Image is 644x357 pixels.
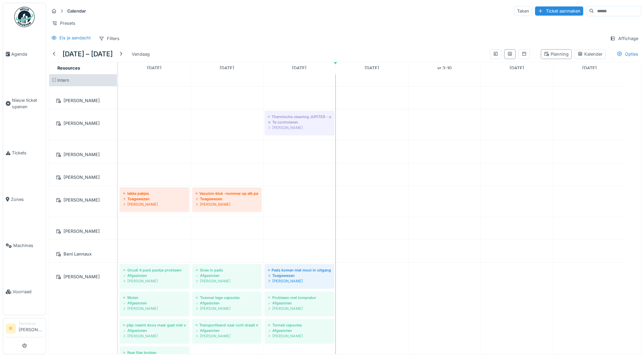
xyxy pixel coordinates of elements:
div: p&p neemt doos maar gaat niet verder [123,322,186,328]
div: [PERSON_NAME] [196,202,258,207]
div: Molen [123,295,186,300]
a: 3 oktober 2025 [436,63,453,73]
a: 29 september 2025 [145,63,163,73]
a: Tickets [3,130,46,176]
div: [PERSON_NAME] [53,273,113,281]
div: lekke pakjes [123,191,186,196]
div: Eis je aandacht [59,35,91,41]
div: [PERSON_NAME] [123,306,186,311]
div: [PERSON_NAME] [53,96,113,105]
li: IK [6,323,16,334]
div: Afgesloten [123,328,186,333]
div: Thermische cleaning JUPITER - op woe 1/10 [268,114,331,119]
div: Affichage [607,34,641,43]
div: [PERSON_NAME] [268,278,331,284]
div: Afgesloten [196,273,258,278]
div: [PERSON_NAME] [123,278,186,284]
div: Toegewezen [123,196,186,202]
div: [PERSON_NAME] [53,196,113,204]
div: Kalender [577,51,603,57]
div: Afgesloten [268,328,331,333]
div: Filters [96,34,123,43]
span: Intern [57,78,69,83]
div: [PERSON_NAME] [268,333,331,339]
div: [PERSON_NAME] [123,333,186,339]
span: Voorraad [13,288,43,295]
div: Gnudi 4 pack packje probleem [123,267,186,273]
span: Machines [13,242,43,249]
div: Afgesloten [196,328,258,333]
div: Toegewezen [268,273,331,278]
a: Machines [3,223,46,269]
span: Agenda [11,51,43,57]
a: Voorraad [3,269,46,315]
div: Technicus [19,321,43,326]
div: [PERSON_NAME] [123,202,186,207]
div: Afgesloten [123,273,186,278]
div: Taken [514,6,532,16]
a: Agenda [3,31,46,77]
div: Vandaag [129,50,152,59]
a: 1 oktober 2025 [290,63,308,73]
div: Probleem met tompratur [268,295,331,300]
a: 2 oktober 2025 [363,63,381,73]
div: Opties [614,49,641,59]
span: Nieuw ticket openen [12,97,43,110]
img: Badge_color-CXgf-gQk.svg [14,7,35,27]
div: Presets [49,18,78,28]
div: Transportband naar corti draait niet [196,322,258,328]
div: [PERSON_NAME] [53,119,113,128]
span: Resources [57,65,80,71]
div: Afgesloten [123,300,186,306]
div: Toevoer lege capsules [196,295,258,300]
div: [PERSON_NAME] [196,306,258,311]
div: [PERSON_NAME] [53,173,113,182]
a: Zones [3,176,46,222]
div: [PERSON_NAME] [268,306,331,311]
a: 4 oktober 2025 [508,63,526,73]
div: Afgesloten [268,300,331,306]
div: [PERSON_NAME] [53,150,113,159]
div: Afgesloten [196,300,258,306]
a: Nieuw ticket openen [3,77,46,130]
strong: Calendar [65,8,89,14]
div: Toegewezen [196,196,258,202]
div: Beni Lannaux [53,250,113,258]
a: 30 september 2025 [218,63,236,73]
div: Pads komen niet mooi in uitgangsband naar esapack [268,267,331,273]
h5: [DATE] – [DATE] [62,50,113,58]
li: [PERSON_NAME] [19,321,43,336]
div: Ticket aanmaken [535,6,583,16]
div: Turned capsules [268,322,331,328]
span: Zones [11,196,43,203]
div: [PERSON_NAME] [196,333,258,339]
div: Planning [544,51,569,57]
a: IK Technicus[PERSON_NAME] [6,321,43,337]
div: [PERSON_NAME] [196,278,258,284]
div: Te controleren [268,119,331,125]
div: [PERSON_NAME] [268,125,331,130]
div: Snee in pads [196,267,258,273]
div: Rear flap broken [123,350,186,355]
span: Tickets [12,150,43,156]
div: Vacuüm-klok -nummer op elk pakje printen [196,191,258,196]
div: [PERSON_NAME] [53,227,113,236]
a: 5 oktober 2025 [581,63,599,73]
